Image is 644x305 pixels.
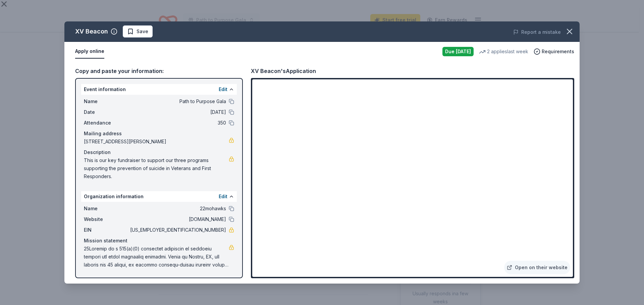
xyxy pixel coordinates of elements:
button: Report a mistake [513,28,561,36]
div: Description [84,148,234,156]
span: [DATE] [129,108,226,116]
div: Mailing address [84,130,234,138]
div: 2 applies last week [479,48,528,56]
span: Path to Purpose Gala [129,97,226,105]
button: Save [123,25,153,37]
button: Edit [219,85,227,93]
div: Mission statement [84,237,234,245]
div: XV Beacon's Application [251,67,316,75]
div: Due [DATE] [442,47,474,56]
button: Apply online [75,45,104,59]
span: EIN [84,226,129,234]
span: [US_EMPLOYER_IDENTIFICATION_NUMBER] [129,226,226,234]
span: Name [84,97,129,105]
span: Requirements [542,48,574,56]
div: Event information [81,84,237,95]
button: Edit [219,193,227,201]
span: This is our key fundraiser to support our three programs supporting the prevention of suicide in ... [84,156,229,180]
span: Name [84,205,129,213]
a: Open on their website [504,261,570,274]
span: Website [84,215,129,223]
span: Date [84,108,129,116]
div: XV Beacon [75,26,108,37]
span: Save [137,27,148,35]
span: 350 [129,119,226,127]
span: [STREET_ADDRESS][PERSON_NAME] [84,138,229,146]
span: [DOMAIN_NAME] [129,215,226,223]
div: Copy and paste your information: [75,67,243,75]
span: 25Loremip do s 515(a)(0) consectet adipiscin el seddoeiu tempori utl etdol magnaaliq enimadmi. Ve... [84,245,229,269]
span: 22mohawks [129,205,226,213]
button: Requirements [534,48,574,56]
iframe: To enrich screen reader interactions, please activate Accessibility in Grammarly extension settings [252,79,573,277]
div: Organization information [81,191,237,202]
span: Attendance [84,119,129,127]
